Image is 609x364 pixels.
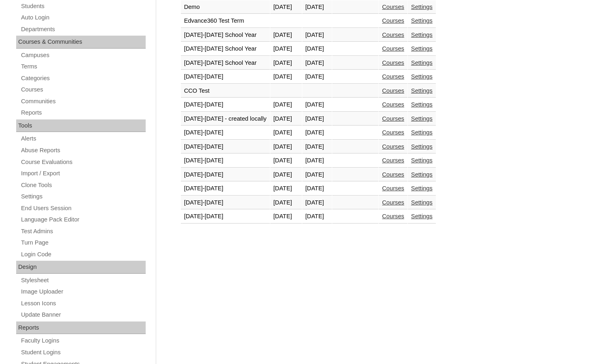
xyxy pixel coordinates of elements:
a: Lesson Icons [20,298,146,309]
td: [DATE]-[DATE] School Year [181,28,270,42]
td: [DATE] [302,126,332,140]
a: Settings [411,157,433,164]
td: [DATE] [302,196,332,210]
td: Edvance360 Test Term [181,14,270,28]
a: Settings [411,101,433,108]
td: [DATE]-[DATE] - created locally [181,112,270,126]
a: Settings [411,171,433,178]
td: [DATE] [302,210,332,224]
td: [DATE] [270,112,302,126]
td: [DATE]-[DATE] [181,70,270,84]
td: [DATE]-[DATE] [181,98,270,112]
a: Settings [20,192,146,202]
a: Alerts [20,134,146,144]
a: Reports [20,108,146,118]
td: [DATE] [270,70,302,84]
a: Courses [382,32,404,38]
a: Courses [382,129,404,136]
a: Update Banner [20,310,146,320]
td: [DATE] [302,140,332,154]
div: Courses & Communities [16,36,146,49]
td: [DATE] [270,98,302,112]
td: [DATE] [270,42,302,56]
a: Settings [411,185,433,192]
div: Reports [16,321,146,334]
a: Settings [411,73,433,80]
div: Design [16,261,146,274]
a: Settings [411,87,433,94]
td: [DATE]-[DATE] School Year [181,42,270,56]
a: Clone Tools [20,180,146,190]
a: Language Pack Editor [20,215,146,225]
a: Students [20,1,146,11]
a: Course Evaluations [20,157,146,167]
a: Courses [382,143,404,150]
td: [DATE]-[DATE] [181,182,270,196]
a: End Users Session [20,203,146,213]
td: [DATE] [302,28,332,42]
a: Settings [411,32,433,38]
a: Courses [382,4,404,10]
a: Faculty Logins [20,336,146,346]
a: Courses [382,17,404,24]
td: [DATE] [302,42,332,56]
td: [DATE] [270,56,302,70]
td: [DATE] [270,182,302,196]
a: Courses [382,60,404,66]
a: Student Logins [20,347,146,358]
a: Courses [382,101,404,108]
a: Login Code [20,249,146,260]
td: [DATE]-[DATE] [181,154,270,168]
a: Courses [20,85,146,95]
td: [DATE] [302,56,332,70]
td: [DATE] [302,70,332,84]
td: [DATE] [270,126,302,140]
a: Abuse Reports [20,145,146,155]
td: [DATE] [270,154,302,168]
a: Settings [411,60,433,66]
a: Courses [382,45,404,52]
a: Courses [382,157,404,164]
td: [DATE] [302,182,332,196]
a: Settings [411,129,433,136]
td: [DATE]-[DATE] [181,140,270,154]
td: [DATE]-[DATE] [181,196,270,210]
a: Courses [382,185,404,192]
div: Tools [16,119,146,132]
a: Terms [20,62,146,72]
td: [DATE] [270,28,302,42]
td: [DATE] [302,154,332,168]
td: [DATE]-[DATE] School Year [181,56,270,70]
td: [DATE] [302,168,332,182]
a: Courses [382,87,404,94]
td: [DATE] [302,98,332,112]
a: Test Admins [20,226,146,236]
a: Courses [382,115,404,122]
td: [DATE] [270,210,302,224]
td: [DATE]-[DATE] [181,168,270,182]
a: Auto Login [20,13,146,23]
a: Settings [411,213,433,219]
a: Settings [411,45,433,52]
a: Campuses [20,50,146,60]
a: Turn Page [20,238,146,248]
td: [DATE]-[DATE] [181,126,270,140]
a: Image Uploader [20,287,146,297]
a: Courses [382,213,404,219]
a: Settings [411,199,433,206]
a: Communities [20,96,146,106]
td: [DATE] [270,196,302,210]
a: Courses [382,171,404,178]
a: Import / Export [20,168,146,179]
td: Demo [181,0,270,14]
td: [DATE] [270,168,302,182]
td: [DATE] [302,0,332,14]
a: Courses [382,199,404,206]
td: [DATE] [302,112,332,126]
a: Settings [411,17,433,24]
td: [DATE]-[DATE] [181,210,270,224]
a: Settings [411,115,433,122]
td: [DATE] [270,0,302,14]
a: Stylesheet [20,275,146,285]
a: Settings [411,143,433,150]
